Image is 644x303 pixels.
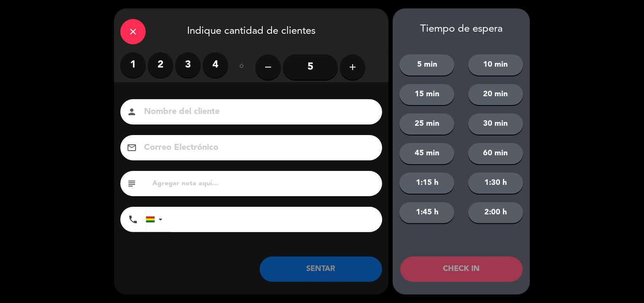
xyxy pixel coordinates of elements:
button: 60 min [468,143,523,164]
button: 1:30 h [468,173,523,194]
div: ó [228,52,255,82]
button: add [340,54,365,80]
i: remove [263,62,273,72]
button: 2:00 h [468,202,523,223]
button: 45 min [399,143,454,164]
div: Bolivia: +591 [146,207,166,232]
i: phone [128,214,138,225]
button: 1:45 h [399,202,454,223]
button: CHECK IN [400,257,523,282]
button: remove [255,54,281,80]
button: SENTAR [260,257,382,282]
input: Agregar nota aquí... [152,178,376,189]
i: close [128,27,138,37]
button: 5 min [399,54,454,76]
input: Nombre del cliente [143,105,371,119]
input: Correo Electrónico [143,141,371,155]
i: add [348,62,358,72]
i: email [127,143,137,153]
button: 25 min [399,114,454,135]
label: 1 [120,52,146,78]
div: Tiempo de espera [393,23,530,35]
i: subject [127,179,137,189]
button: 30 min [468,114,523,135]
i: person [127,107,137,117]
div: Indique cantidad de clientes [114,8,389,52]
button: 1:15 h [399,173,454,194]
button: 15 min [399,84,454,105]
button: 20 min [468,84,523,105]
label: 4 [203,52,228,78]
button: 10 min [468,54,523,76]
label: 3 [175,52,201,78]
label: 2 [148,52,173,78]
